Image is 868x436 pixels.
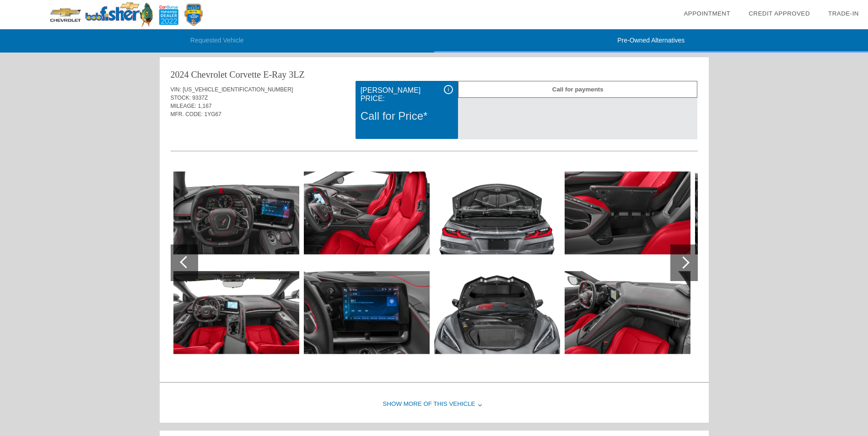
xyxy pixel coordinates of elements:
div: [PERSON_NAME] Price: [361,85,453,104]
a: Credit Approved [749,10,810,17]
span: VIN: [171,86,181,93]
span: STOCK: [171,95,191,101]
div: Show More of this Vehicle [160,386,709,423]
div: 2024 Chevrolet Corvette E-Ray [171,68,287,81]
img: 2024chc061983950_1280_18.png [304,266,430,360]
span: [US_VEHICLE_IDENTIFICATION_NUMBER] [183,86,293,93]
span: 1,167 [198,103,212,109]
div: 3LZ [289,68,304,81]
a: Trade-In [828,10,859,17]
span: MILEAGE: [171,103,197,109]
img: 2024chc061983951_1280_24.png [434,166,560,260]
img: 2024chc061983947_1280_11.png [173,166,299,260]
span: MFR. CODE: [171,111,203,117]
div: Quoted on [DATE] 3:28:26 PM [171,124,698,138]
div: Call for Price* [361,104,453,128]
div: i [444,85,453,94]
img: 2024chc061983953_1280_43.png [565,166,690,260]
a: Appointment [684,10,730,17]
span: 1YG67 [205,111,221,117]
img: 2024chc061983955_1280_46.png [695,166,821,260]
div: Call for payments [458,81,697,98]
img: 2024chc061983948_1280_12.png [173,266,299,360]
img: 2024chc061983954_1280_44.png [565,266,690,360]
img: 2024chc061983949_1280_13.png [304,166,430,260]
img: 2024chc061983952_1280_25.png [434,266,560,360]
span: 9337Z [192,95,208,101]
